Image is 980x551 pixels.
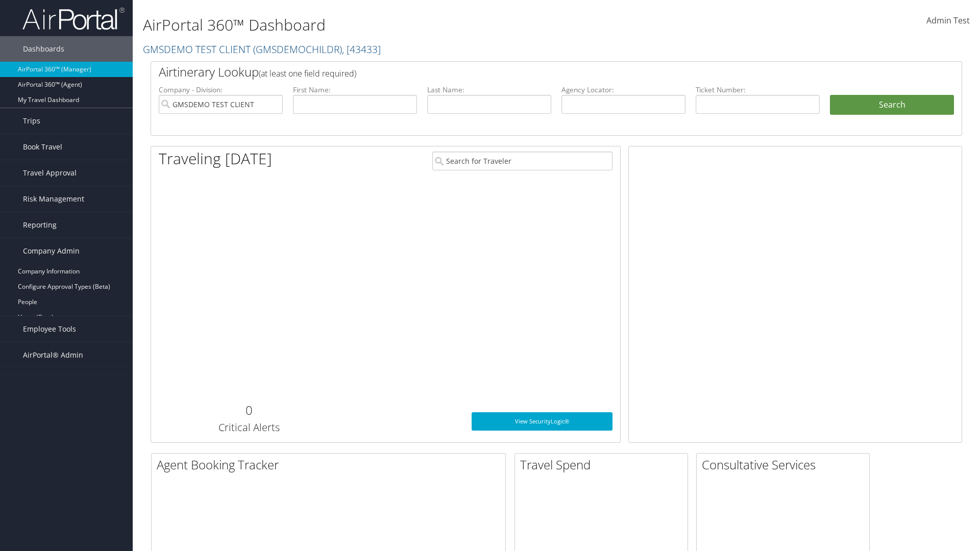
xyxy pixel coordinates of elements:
span: Admin Test [926,15,970,26]
h2: Airtinerary Lookup [159,63,887,81]
h2: Agent Booking Tracker [157,456,505,473]
input: Search for Traveler [432,152,612,170]
label: Last Name: [427,85,551,95]
a: Admin Test [926,5,970,37]
span: ( GMSDEMOCHILDR ) [253,42,342,56]
h3: Critical Alerts [159,420,339,435]
label: Ticket Number: [696,85,820,95]
h1: AirPortal 360™ Dashboard [143,14,694,36]
span: Trips [23,108,40,134]
span: Company Admin [23,238,80,264]
h2: Travel Spend [520,456,688,473]
span: Risk Management [23,186,84,212]
span: Travel Approval [23,160,77,186]
a: View SecurityLogic® [472,412,612,431]
img: airportal-logo.png [22,7,125,31]
h2: Consultative Services [702,456,869,473]
span: AirPortal® Admin [23,342,83,368]
span: Employee Tools [23,316,76,342]
span: Book Travel [23,134,62,160]
a: GMSDEMO TEST CLIENT [143,42,381,56]
label: Company - Division: [159,85,283,95]
h2: 0 [159,402,339,419]
span: (at least one field required) [259,68,356,79]
label: First Name: [293,85,417,95]
span: Reporting [23,212,57,238]
h1: Traveling [DATE] [159,148,272,169]
span: Dashboards [23,36,64,62]
button: Search [830,95,954,115]
label: Agency Locator: [561,85,685,95]
span: , [ 43433 ] [342,42,381,56]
